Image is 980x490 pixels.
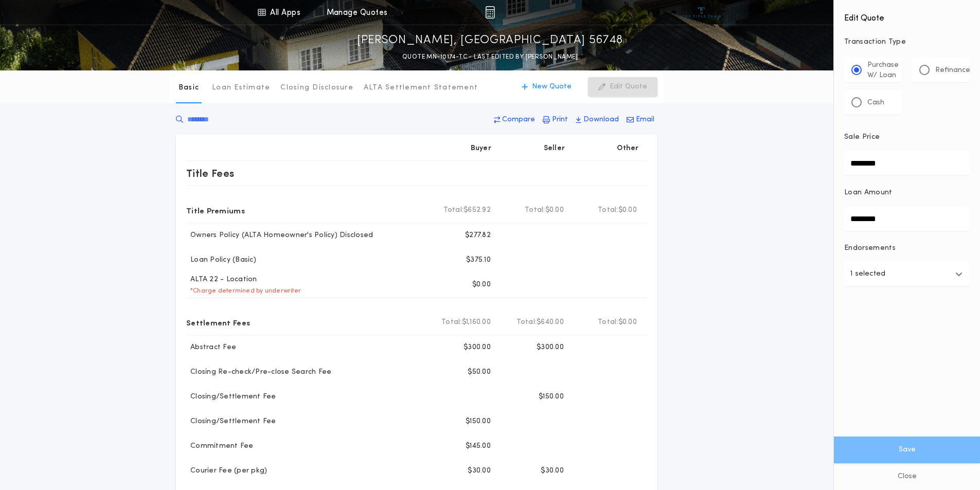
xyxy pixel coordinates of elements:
span: $1,160.00 [462,317,491,328]
p: $150.00 [466,416,491,427]
p: Edit Quote [610,82,647,92]
input: Sale Price [844,151,970,175]
p: 1 selected [850,268,885,280]
p: ALTA Settlement Statement [364,83,478,93]
button: New Quote [511,77,582,97]
p: $30.00 [541,466,564,476]
p: Compare [502,115,535,125]
p: Title Fees [186,165,235,182]
button: Email [623,111,657,129]
p: Sale Price [844,132,880,142]
b: Total: [525,205,545,215]
span: $0.00 [618,205,637,215]
button: Download [573,111,622,129]
button: Edit Quote [588,77,657,97]
p: Settlement Fees [186,314,250,331]
b: Total: [598,205,618,215]
p: Refinance [935,65,970,76]
p: Other [617,143,639,154]
p: Purchase W/ Loan [867,60,899,81]
p: $150.00 [539,392,564,402]
p: Owners Policy (ALTA Homeowner's Policy) Disclosed [186,230,373,241]
p: New Quote [532,82,572,92]
p: Download [583,115,619,125]
p: [PERSON_NAME], [GEOGRAPHIC_DATA] 56748 [357,32,623,49]
p: QUOTE MN-10174-TC - LAST EDITED BY [PERSON_NAME] [402,52,578,62]
p: Email [636,115,654,125]
p: $300.00 [464,342,491,353]
p: Commitment Fee [186,441,254,451]
p: Closing Disclosure [280,83,353,93]
p: Loan Policy (Basic) [186,255,256,265]
p: Title Premiums [186,202,245,219]
p: $0.00 [472,280,491,290]
button: Close [834,463,980,490]
button: Print [540,111,571,129]
input: Loan Amount [844,206,970,231]
p: Buyer [471,143,491,154]
p: ALTA 22 - Location [186,275,257,285]
p: $30.00 [468,466,491,476]
p: $375.10 [466,255,491,265]
p: Closing/Settlement Fee [186,392,276,402]
p: $277.82 [465,230,491,241]
button: Save [834,437,980,463]
p: Transaction Type [844,37,970,47]
b: Total: [598,317,618,328]
p: Courier Fee (per pkg) [186,466,267,476]
span: $0.00 [545,205,564,215]
p: Cash [867,98,884,108]
h4: Edit Quote [844,6,970,25]
p: $145.00 [466,441,491,451]
img: img [485,6,495,19]
p: Basic [179,83,199,93]
b: Total: [516,317,537,328]
p: Closing/Settlement Fee [186,416,276,427]
p: Closing Re-check/Pre-close Search Fee [186,367,331,377]
p: $300.00 [537,342,564,353]
span: $652.92 [464,205,491,215]
p: Loan Amount [844,188,893,198]
span: $0.00 [618,317,637,328]
p: * Charge determined by underwriter [186,287,301,295]
button: 1 selected [844,262,970,286]
b: Total: [441,317,462,328]
p: Endorsements [844,243,970,253]
b: Total: [443,205,464,215]
p: Seller [544,143,565,154]
p: Loan Estimate [212,83,270,93]
p: $50.00 [468,367,491,377]
p: Print [552,115,568,125]
span: $640.00 [537,317,564,328]
p: Abstract Fee [186,342,236,353]
button: Compare [491,111,538,129]
img: vs-icon [682,7,721,17]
